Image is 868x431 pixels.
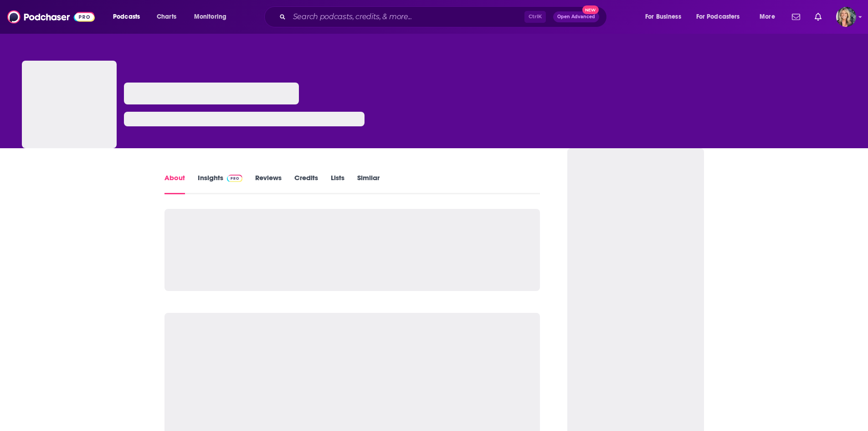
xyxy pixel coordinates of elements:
[690,10,753,24] button: open menu
[7,8,95,26] img: Podchaser - Follow, Share and Rate Podcasts
[294,173,318,194] a: Credits
[696,10,740,23] span: For Podcasters
[198,173,243,194] a: InsightsPodchaser Pro
[227,175,243,182] img: Podchaser Pro
[645,10,681,23] span: For Business
[639,10,693,24] button: open menu
[811,9,825,25] a: Show notifications dropdown
[157,10,176,23] span: Charts
[836,7,856,27] img: User Profile
[524,11,546,23] span: Ctrl K
[582,5,599,14] span: New
[331,173,344,194] a: Lists
[194,10,226,23] span: Monitoring
[753,10,786,24] button: open menu
[289,10,524,24] input: Search podcasts, credits, & more...
[836,7,856,27] button: Show profile menu
[164,173,185,194] a: About
[113,10,140,23] span: Podcasts
[273,6,616,27] div: Search podcasts, credits, & more...
[553,11,599,22] button: Open AdvancedNew
[255,173,282,194] a: Reviews
[557,15,595,19] span: Open Advanced
[107,10,152,24] button: open menu
[188,10,238,24] button: open menu
[357,173,380,194] a: Similar
[760,10,775,23] span: More
[788,9,804,25] a: Show notifications dropdown
[836,7,856,27] span: Logged in as lisa.beech
[151,10,182,24] a: Charts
